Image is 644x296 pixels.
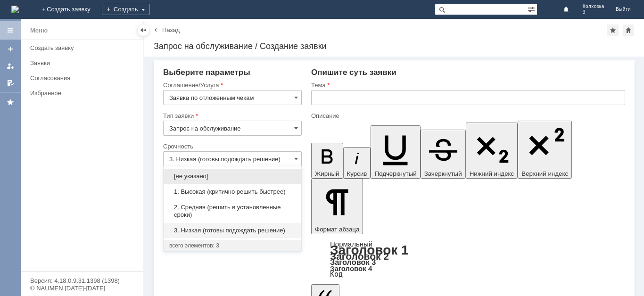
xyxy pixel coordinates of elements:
div: Версия: 4.18.0.9.31.1398 (1398) [30,278,134,284]
span: Выберите параметры [163,68,250,77]
a: Заголовок 2 [330,251,389,262]
div: Добавить в избранное [607,25,619,36]
div: Формат абзаца [311,241,625,278]
button: Верхний индекс [518,121,572,179]
button: Жирный [311,143,343,179]
a: Назад [162,26,180,33]
a: Заголовок 1 [330,243,409,257]
span: 1. Высокая (критично решить быстрее) [169,188,296,196]
div: Соглашение/Услуга [163,82,300,88]
a: Создать заявку [3,41,18,57]
div: Сделать домашней страницей [623,25,634,36]
span: Зачеркнутый [424,170,462,177]
span: Расширенный поиск [528,4,537,13]
a: Нормальный [330,240,372,248]
a: Заявки [26,56,141,70]
button: Нижний индекс [466,123,518,179]
span: [не указано] [169,173,296,180]
div: Заявки [30,59,138,66]
a: Создать заявку [26,41,141,55]
span: Курсив [347,170,367,177]
span: Жирный [315,170,339,177]
span: 3 [583,9,604,15]
div: Скрыть меню [138,25,149,36]
div: © NAUMEN [DATE]-[DATE] [30,285,134,291]
span: Верхний индекс [521,170,568,177]
div: Создать [102,4,150,15]
a: Код [330,270,343,279]
div: Согласования [30,74,138,82]
div: Тема [311,82,623,88]
span: 3. Низкая (готовы подождать решение) [169,227,296,234]
span: Опишите суть заявки [311,68,396,77]
div: Срочность [163,143,300,149]
a: Заголовок 3 [330,258,376,266]
div: Избранное [30,90,127,97]
span: Подчеркнутый [374,170,416,177]
img: logo [11,6,19,13]
div: Меню [30,25,48,36]
a: Мои согласования [3,75,18,90]
span: Нижний индекс [470,170,514,177]
a: Мои заявки [3,58,18,74]
div: всего элементов: 3 [169,242,296,249]
button: Курсив [343,147,371,179]
div: Запрос на обслуживание / Создание заявки [154,41,635,51]
a: Заголовок 4 [330,264,372,272]
button: Подчеркнутый [371,125,420,179]
span: 2. Средняя (решить в установленные сроки) [169,204,296,219]
a: Согласования [26,71,141,85]
div: Создать заявку [30,44,138,51]
button: Зачеркнутый [421,130,466,179]
span: Формат абзаца [315,226,359,233]
span: Колхозка [583,4,604,9]
button: Формат абзаца [311,179,363,234]
a: Перейти на домашнюю страницу [11,6,19,13]
div: Тип заявки [163,113,300,119]
div: Описание [311,113,623,119]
